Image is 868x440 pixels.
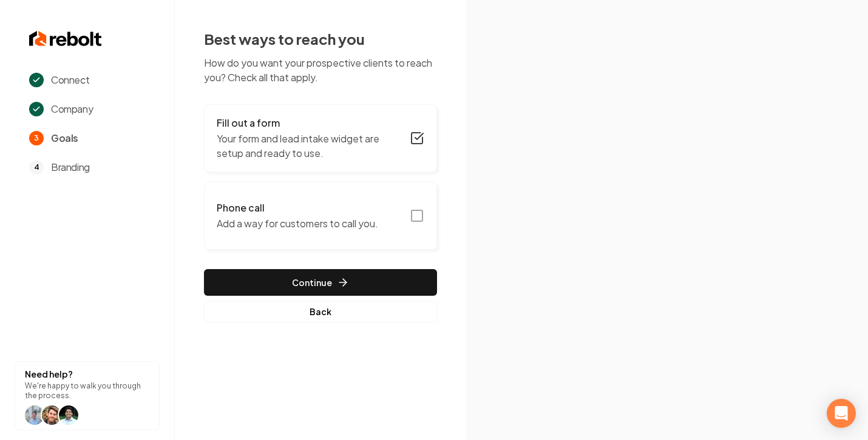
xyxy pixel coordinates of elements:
span: Branding [51,160,90,175]
img: help icon arwin [59,405,78,425]
button: Phone callAdd a way for customers to call you. [204,182,437,250]
p: Your form and lead intake widget are setup and ready to use. [217,132,402,161]
button: Fill out a formYour form and lead intake widget are setup and ready to use. [204,104,437,172]
h3: Phone call [217,201,378,215]
strong: Need help? [25,368,73,379]
img: help icon Will [25,405,44,425]
button: Continue [204,269,437,296]
img: help icon Will [42,405,61,425]
h2: Best ways to reach you [204,29,437,48]
p: We're happy to walk you through the process. [25,381,149,401]
button: Back [204,301,437,322]
button: Need help?We're happy to walk you through the process.help icon Willhelp icon Willhelp icon arwin [15,361,160,430]
span: 3 [29,131,44,145]
span: Goals [51,131,78,145]
span: 4 [29,160,44,175]
h3: Fill out a form [217,116,402,130]
p: Add a way for customers to call you. [217,216,378,231]
p: How do you want your prospective clients to reach you? Check all that apply. [204,56,437,85]
img: Rebolt Logo [29,29,102,48]
span: Connect [51,73,89,87]
div: Open Intercom Messenger [827,399,856,428]
span: Company [51,102,93,116]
